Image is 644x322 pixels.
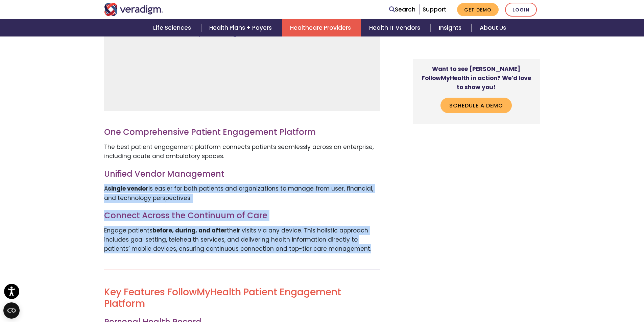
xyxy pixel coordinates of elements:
[457,3,499,16] a: Get Demo
[152,226,227,234] strong: before, during, and after
[201,19,282,36] a: Health Plans + Payers
[104,127,380,137] h3: One Comprehensive Patient Engagement Platform
[104,211,380,221] h3: Connect Across the Continuum of Care
[472,19,514,36] a: About Us
[3,302,20,319] button: Open CMP widget
[423,5,446,14] a: Support
[104,143,380,161] p: The best patient engagement platform connects patients seamlessly across an enterprise, including...
[431,19,472,36] a: Insights
[104,184,380,202] p: A is easier for both patients and organizations to manage from user, financial, and technology pe...
[104,226,380,254] p: Engage patients their visits via any device. This holistic approach includes goal setting, telehe...
[282,19,361,36] a: Healthcare Providers
[422,65,531,91] strong: Want to see [PERSON_NAME] FollowMyHealth in action? We’d love to show you!
[104,3,163,16] img: Veradigm logo
[104,169,380,179] h3: Unified Vendor Management
[440,98,512,113] a: Schedule a Demo
[108,184,148,193] strong: single vendor
[514,273,636,314] iframe: Drift Chat Widget
[361,19,430,36] a: Health IT Vendors
[389,5,415,14] a: Search
[505,3,537,17] a: Login
[145,19,201,36] a: Life Sciences
[104,287,380,309] h2: Key Features FollowMyHealth Patient Engagement Platform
